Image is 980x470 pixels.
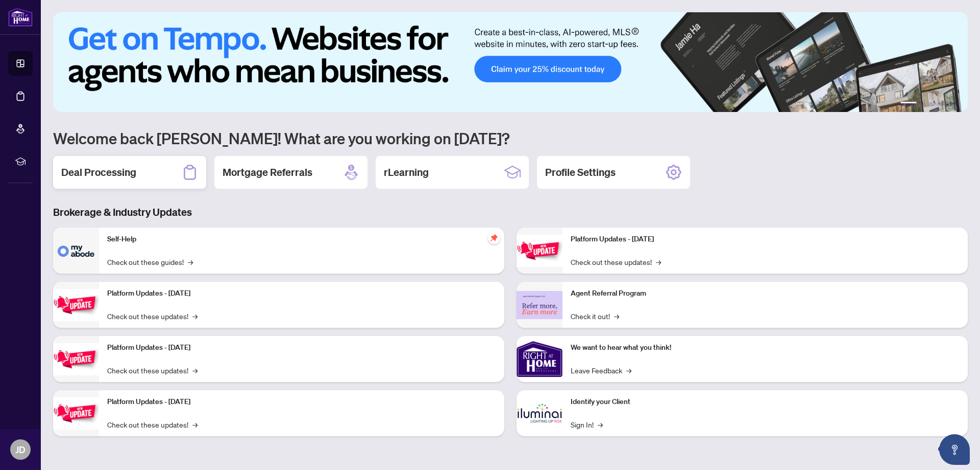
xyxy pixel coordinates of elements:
[571,342,960,353] p: We want to hear what you think!
[900,102,917,106] button: 1
[107,234,496,245] p: Self-Help
[571,234,960,245] p: Platform Updates - [DATE]
[223,165,312,180] h2: Mortgage Referrals
[107,310,198,322] a: Check out these updates!→
[571,310,619,322] a: Check it out!→
[107,419,198,430] a: Check out these updates!→
[517,390,562,436] img: Identify your Client
[571,288,960,299] p: Agent Referral Program
[53,289,99,321] img: Platform Updates - September 16, 2025
[571,256,661,267] a: Check out these updates!→
[937,102,941,106] button: 4
[53,205,968,219] h3: Brokerage & Industry Updates
[545,165,616,180] h2: Profile Settings
[571,365,631,376] a: Leave Feedback→
[61,165,136,180] h2: Deal Processing
[53,228,99,274] img: Self-Help
[8,8,33,27] img: logo
[192,419,198,430] span: →
[929,102,933,106] button: 3
[517,291,562,319] img: Agent Referral Program
[107,342,496,353] p: Platform Updates - [DATE]
[53,343,99,375] img: Platform Updates - July 21, 2025
[15,442,26,457] span: JD
[192,365,198,376] span: →
[107,396,496,408] p: Platform Updates - [DATE]
[517,336,562,382] img: We want to hear what you think!
[107,365,198,376] a: Check out these updates!→
[53,128,968,148] h1: Welcome back [PERSON_NAME]! What are you working on [DATE]?
[107,256,193,267] a: Check out these guides!→
[626,365,631,376] span: →
[53,12,968,112] img: Slide 0
[517,235,562,267] img: Platform Updates - June 23, 2025
[53,397,99,430] img: Platform Updates - July 8, 2025
[384,165,429,180] h2: rLearning
[188,256,193,267] span: →
[107,288,496,299] p: Platform Updates - [DATE]
[571,419,603,430] a: Sign In!→
[488,232,500,244] span: pushpin
[192,310,198,322] span: →
[598,419,603,430] span: →
[614,310,619,322] span: →
[921,102,925,106] button: 2
[945,102,949,106] button: 5
[571,396,960,408] p: Identify your Client
[939,434,970,465] button: Open asap
[656,256,661,267] span: →
[953,102,958,106] button: 6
